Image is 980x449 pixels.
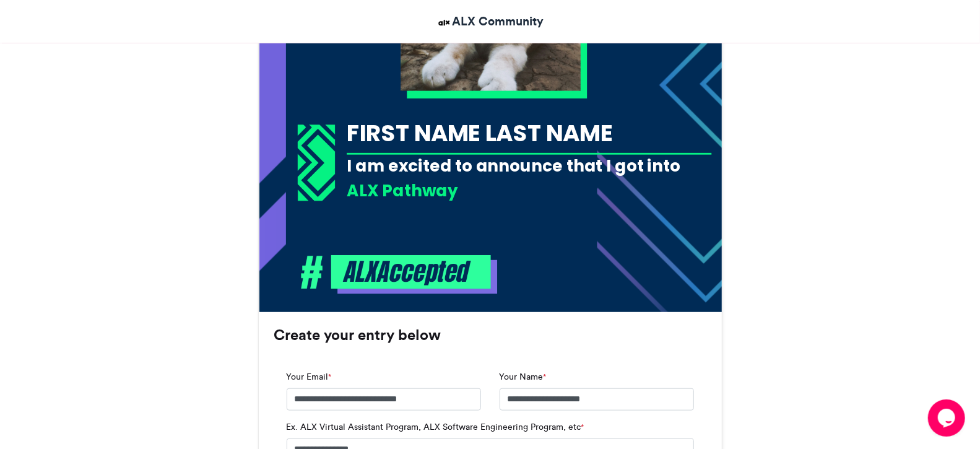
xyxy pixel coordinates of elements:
[274,328,706,342] h3: Create your entry below
[287,421,584,434] label: Ex. ALX Virtual Assistant Program, ALX Software Engineering Program, etc
[287,370,332,383] label: Your Email
[436,15,452,30] img: ALX Community
[500,370,547,383] label: Your Name
[436,12,544,30] a: ALX Community
[347,117,711,149] div: FIRST NAME LAST NAME
[347,155,711,200] div: I am excited to announce that I got into the
[347,180,711,203] div: ALX Pathway
[297,124,335,201] img: 1718367053.733-03abb1a83a9aadad37b12c69bdb0dc1c60dcbf83.png
[928,399,968,437] iframe: chat widget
